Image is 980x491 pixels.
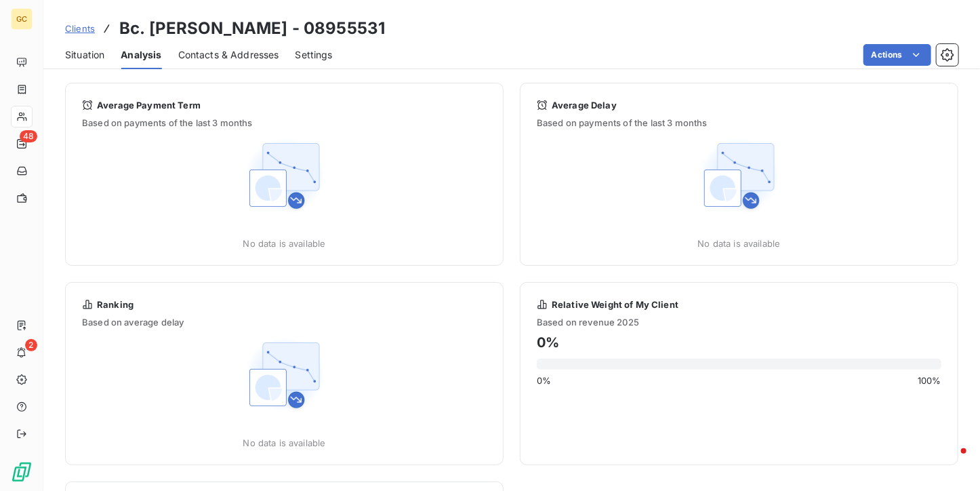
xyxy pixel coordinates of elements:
[243,238,326,249] span: No data is available
[537,317,941,328] span: Based on revenue 2025
[121,48,161,62] span: Analysis
[97,100,201,111] span: Average Payment Term
[863,44,931,66] button: Actions
[552,100,617,111] span: Average Delay
[65,23,95,34] span: Clients
[82,117,487,128] span: Based on payments of the last 3 months
[241,132,328,219] img: Empty state
[537,375,551,386] span: 0 %
[65,22,95,35] a: Clients
[537,332,941,353] h4: 0 %
[698,238,781,249] span: No data is available
[97,299,134,310] span: Ranking
[20,130,37,142] span: 48
[552,299,678,310] span: Relative Weight of My Client
[243,437,326,448] span: No data is available
[696,132,783,219] img: Empty state
[25,339,37,351] span: 2
[295,48,333,62] span: Settings
[11,8,33,30] div: GC
[65,48,104,62] span: Situation
[178,48,279,62] span: Contacts & Addresses
[934,445,966,477] iframe: Intercom live chat
[918,375,941,386] span: 100 %
[241,332,328,418] img: Empty state
[66,317,503,328] span: Based on average delay
[11,461,33,483] img: Logo LeanPay
[537,117,941,128] span: Based on payments of the last 3 months
[119,16,385,41] h3: Bc. [PERSON_NAME] - 08955531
